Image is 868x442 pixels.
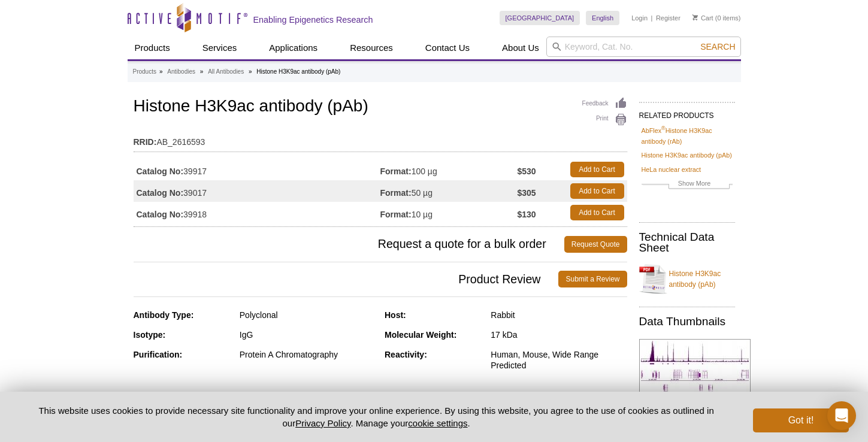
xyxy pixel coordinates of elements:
[134,310,194,320] strong: Antibody Type:
[19,404,733,429] p: This website uses cookies to provide necessary site functionality and improve your online experie...
[256,68,340,75] li: Histone H3K9ac antibody (pAb)
[380,187,412,198] strong: Format:
[133,66,156,77] a: Products
[380,202,518,223] td: 10 µg
[385,350,427,359] strong: Reactivity:
[495,37,546,59] a: About Us
[134,330,166,340] strong: Isotype:
[240,310,376,320] div: Polyclonal
[651,11,653,25] li: |
[753,408,849,432] button: Got it!
[500,11,580,25] a: [GEOGRAPHIC_DATA]
[262,37,325,59] a: Applications
[134,271,559,287] span: Product Review
[639,316,735,327] h2: Data Thumbnails
[195,37,244,59] a: Services
[380,166,412,177] strong: Format:
[656,14,681,22] a: Register
[631,14,648,22] a: Login
[408,418,467,428] button: cookie settings
[134,97,627,117] h1: Histone H3K9ac antibody (pAb)
[137,209,184,220] strong: Catalog No:
[200,68,204,75] li: »
[491,310,627,320] div: Rabbit
[661,125,666,131] sup: ®
[343,37,400,59] a: Resources
[582,97,627,110] a: Feedback
[697,41,739,52] button: Search
[134,159,380,180] td: 39917
[639,232,735,253] h2: Technical Data Sheet
[517,187,536,198] strong: $305
[134,350,183,359] strong: Purification:
[642,150,732,161] a: Histone H3K9ac antibody (pAb)
[546,37,741,57] input: Keyword, Cat. No.
[692,11,741,25] li: (0 items)
[159,68,163,75] li: »
[208,66,244,77] a: All Antibodies
[418,37,477,59] a: Contact Us
[253,14,373,25] h2: Enabling Epigenetics Research
[639,339,751,395] img: Histone H3K9ac antibody (pAb) tested by ChIP-Seq.
[295,418,350,428] a: Privacy Policy
[827,401,856,430] div: Open Intercom Messenger
[491,349,627,371] div: Human, Mouse, Wide Range Predicted
[692,14,713,22] a: Cart
[491,329,627,340] div: 17 kDa
[517,166,536,177] strong: $530
[385,310,406,320] strong: Host:
[134,180,380,202] td: 39017
[380,209,412,220] strong: Format:
[137,166,184,177] strong: Catalog No:
[586,11,619,25] a: English
[134,236,564,253] span: Request a quote for a bulk order
[700,42,735,52] span: Search
[570,183,624,199] a: Add to Cart
[385,330,456,340] strong: Molecular Weight:
[639,102,735,123] h2: RELATED PRODUCTS
[380,159,518,180] td: 100 µg
[570,162,624,177] a: Add to Cart
[240,329,376,340] div: IgG
[380,180,518,202] td: 50 µg
[249,68,252,75] li: »
[642,164,701,175] a: HeLa nuclear extract
[240,349,376,360] div: Protein A Chromatography
[134,202,380,223] td: 39918
[558,271,627,287] a: Submit a Review
[642,125,733,147] a: AbFlex®Histone H3K9ac antibody (rAb)
[639,261,735,297] a: Histone H3K9ac antibody (pAb)
[564,236,627,253] a: Request Quote
[134,137,157,147] strong: RRID:
[692,14,698,20] img: Your Cart
[137,187,184,198] strong: Catalog No:
[642,178,733,192] a: Show More
[128,37,177,59] a: Products
[517,209,536,220] strong: $130
[167,66,195,77] a: Antibodies
[134,129,627,149] td: AB_2616593
[570,205,624,220] a: Add to Cart
[582,113,627,126] a: Print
